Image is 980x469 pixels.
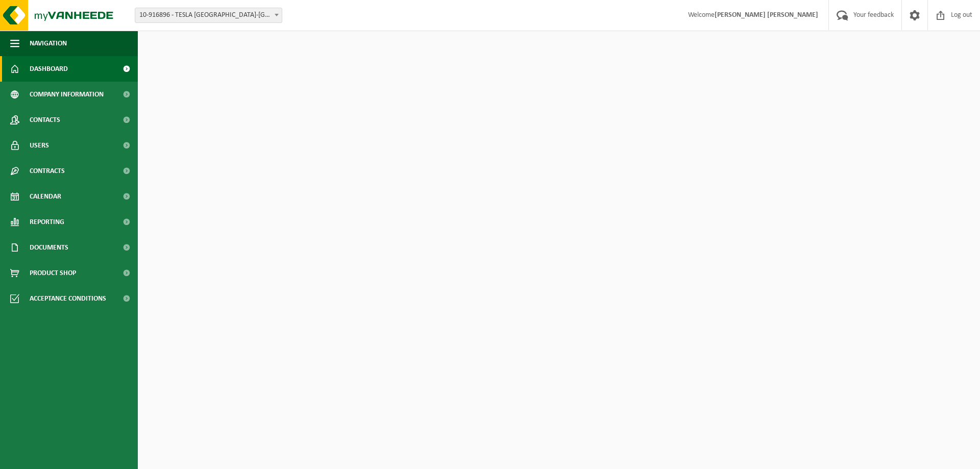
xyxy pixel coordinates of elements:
span: Company information [30,82,104,107]
span: 10-916896 - TESLA BELGIUM-LIEGE - AWANS [135,8,282,22]
span: Navigation [30,31,67,56]
span: Acceptance conditions [30,286,106,311]
span: Dashboard [30,56,68,82]
span: Documents [30,235,68,260]
span: Product Shop [30,260,76,286]
span: Contracts [30,158,65,184]
strong: [PERSON_NAME] [PERSON_NAME] [715,11,818,19]
span: 10-916896 - TESLA BELGIUM-LIEGE - AWANS [135,8,282,23]
span: Contacts [30,107,60,133]
span: Reporting [30,209,64,235]
span: Calendar [30,184,61,209]
span: Users [30,133,49,158]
